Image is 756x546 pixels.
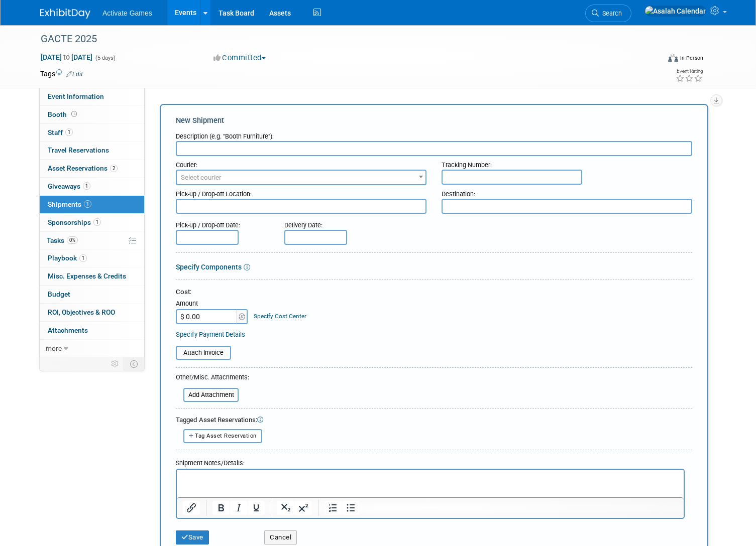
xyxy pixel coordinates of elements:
[277,501,294,515] button: Subscript
[176,299,249,309] div: Amount
[40,322,144,339] a: Attachments
[40,249,144,267] a: Playbook1
[585,5,631,22] a: Search
[176,331,245,338] a: Specify Payment Details
[102,9,152,17] span: Activate Games
[176,127,692,141] div: Description (e.g. "Booth Furniture"):
[79,254,87,262] span: 1
[40,340,144,357] a: more
[295,501,312,515] button: Superscript
[676,69,703,74] div: Event Rating
[48,272,126,280] span: Misc. Expenses & Credits
[48,218,101,226] span: Sponsorships
[176,416,692,425] div: Tagged Asset Reservations:
[40,267,144,285] a: Misc. Expenses & Credits
[40,69,83,79] td: Tags
[48,128,73,136] span: Staff
[48,110,79,118] span: Booth
[176,263,242,271] a: Specify Components
[40,286,144,303] a: Budget
[40,9,90,19] img: ExhibitDay
[48,92,104,100] span: Event Information
[67,236,78,244] span: 0%
[40,142,144,159] a: Travel Reservations
[325,501,342,515] button: Numbered list
[254,313,306,320] a: Specify Cost Center
[106,357,124,370] td: Personalize Event Tab Strip
[48,290,70,298] span: Budget
[47,236,78,244] span: Tasks
[284,216,402,230] div: Delivery Date:
[176,185,426,199] div: Pick-up / Drop-off Location:
[40,88,144,105] a: Event Information
[176,115,692,126] div: New Shipment
[84,200,91,208] span: 1
[48,164,118,172] span: Asset Reservations
[46,344,62,352] span: more
[83,182,90,190] span: 1
[183,429,262,443] button: Tag Asset Reservation
[40,304,144,321] a: ROI, Objectives & ROO
[183,501,200,515] button: Insert/edit link
[110,165,118,172] span: 2
[66,71,83,78] a: Edit
[176,156,426,170] div: Courier:
[40,106,144,123] a: Booth
[40,160,144,177] a: Asset Reservations2
[40,196,144,213] a: Shipments1
[40,53,93,62] span: [DATE] [DATE]
[442,185,692,199] div: Destination:
[176,530,209,544] button: Save
[210,53,270,63] button: Committed
[65,128,73,136] span: 1
[442,156,692,170] div: Tracking Number:
[212,501,230,515] button: Bold
[176,373,249,384] div: Other/Misc. Attachments:
[181,174,222,181] span: Select courier
[94,55,116,61] span: (5 days)
[599,10,622,17] span: Search
[37,30,647,48] div: GACTE 2025
[342,501,359,515] button: Bullet list
[48,326,88,334] span: Attachments
[48,308,115,316] span: ROI, Objectives & ROO
[177,470,684,497] iframe: Rich Text Area
[248,501,265,515] button: Underline
[195,433,257,439] span: Tag Asset Reservation
[69,110,79,118] span: Booth not reserved yet
[48,182,90,190] span: Giveaways
[680,54,703,62] div: In-Person
[40,178,144,195] a: Giveaways1
[93,218,101,226] span: 1
[48,146,109,154] span: Travel Reservations
[644,6,706,17] img: Asalah Calendar
[230,501,247,515] button: Italic
[668,54,678,62] img: Format-Inperson.png
[176,288,692,297] div: Cost:
[176,454,685,469] div: Shipment Notes/Details:
[40,124,144,142] a: Staff1
[40,214,144,231] a: Sponsorships1
[48,200,91,208] span: Shipments
[40,232,144,249] a: Tasks0%
[62,53,71,61] span: to
[124,357,145,370] td: Toggle Event Tabs
[48,254,87,262] span: Playbook
[264,530,297,544] button: Cancel
[605,52,703,67] div: Event Format
[176,216,269,230] div: Pick-up / Drop-off Date:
